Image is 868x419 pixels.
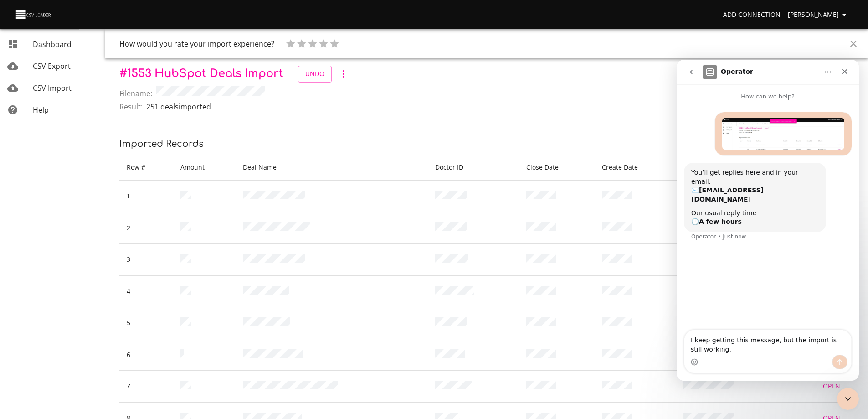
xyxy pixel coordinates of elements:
[119,307,173,339] td: 5
[821,381,842,392] span: Open
[146,101,211,112] p: 251 deals imported
[298,66,332,83] button: Undo
[305,68,324,80] span: Undo
[784,6,853,23] button: [PERSON_NAME]
[236,155,428,181] th: Deal Name
[428,155,519,181] th: Doctor ID
[842,33,864,55] button: Close
[119,37,274,50] h6: How would you rate your import experience?
[119,339,173,371] td: 6
[837,388,859,410] iframe: Intercom live chat
[119,275,173,307] td: 4
[723,9,781,21] span: Add Connection
[119,67,283,80] span: # 1553 HubSpot Deals Import
[119,88,152,99] span: Filename:
[119,212,173,244] td: 2
[33,105,49,115] span: Help
[119,139,204,149] span: Imported records
[33,83,72,93] span: CSV Import
[119,101,143,112] span: Result:
[33,61,71,71] span: CSV Export
[595,155,676,181] th: Create Date
[33,39,72,49] span: Dashboard
[719,6,784,23] a: Add Connection
[119,155,173,181] th: Row #
[119,181,173,212] td: 1
[817,378,846,395] a: Open
[173,155,236,181] th: Amount
[519,155,595,181] th: Close Date
[119,244,173,276] td: 3
[677,60,859,381] iframe: Intercom live chat
[788,9,850,21] span: [PERSON_NAME]
[119,371,173,403] td: 7
[15,8,53,21] img: CSV Loader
